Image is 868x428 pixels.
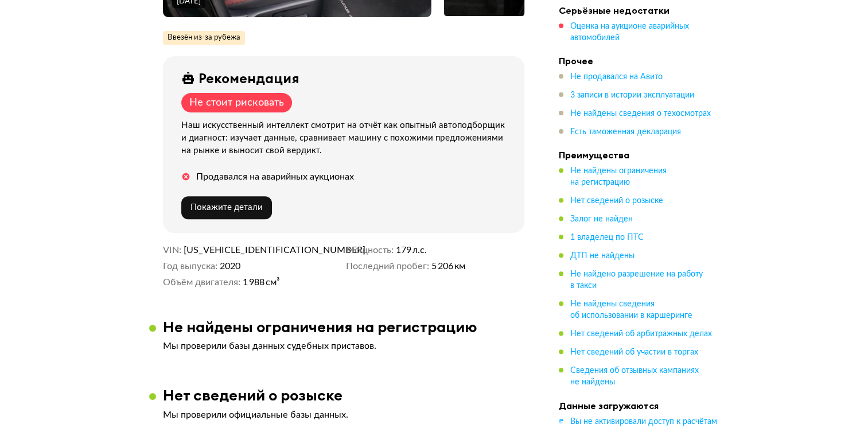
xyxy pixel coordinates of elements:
span: Есть таможенная декларация [570,128,681,136]
div: Рекомендация [198,70,299,86]
dt: Год выпуска [163,260,217,272]
span: 1 владелец по ПТС [570,234,644,242]
span: 2020 [220,260,240,272]
div: Продавался на аварийных аукционах [196,171,354,182]
span: Нет сведений об арбитражных делах [570,330,712,338]
h4: Серьёзные недостатки [559,5,719,16]
div: Наш искусственный интеллект смотрит на отчёт как опытный автоподборщик и диагност: изучает данные... [181,119,511,157]
h3: Нет сведений о розыске [163,386,342,404]
span: Ввезён из-за рубежа [168,33,240,43]
dt: VIN [163,244,181,256]
span: 3 записи в истории эксплуатации [570,91,694,99]
span: Не продавался на Авито [570,73,663,81]
button: Покажите детали [181,196,272,219]
span: Нет сведений об участии в торгах [570,348,698,356]
span: Не найдены ограничения на регистрацию [570,167,667,186]
span: Оценка на аукционе аварийных автомобилей [570,22,689,42]
span: Не найдены сведения о техосмотрах [570,110,711,118]
span: Не найдены сведения об использовании в каршеринге [570,300,692,320]
span: 179 л.с. [396,244,427,256]
span: Покажите детали [190,203,263,212]
span: Сведения об отзывных кампаниях не найдены [570,367,699,386]
span: Не найдено разрешение на работу в такси [570,270,703,290]
span: Залог не найден [570,215,633,223]
span: [US_VEHICLE_IDENTIFICATION_NUMBER] [184,244,316,256]
h4: Преимущества [559,149,719,161]
span: ДТП не найдены [570,252,635,260]
p: Мы проверили базы данных судебных приставов. [163,340,524,352]
h3: Не найдены ограничения на регистрацию [163,318,477,336]
dt: Мощность [346,244,394,256]
h4: Данные загружаются [559,399,719,411]
div: Не стоит рисковать [189,96,284,109]
h4: Прочее [559,55,719,67]
p: Мы проверили официальные базы данных. [163,409,524,421]
span: Нет сведений о розыске [570,197,663,205]
span: 5 206 км [431,260,465,272]
span: 1 988 см³ [243,277,280,288]
dt: Объём двигателя [163,277,240,288]
dt: Последний пробег [346,260,429,272]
